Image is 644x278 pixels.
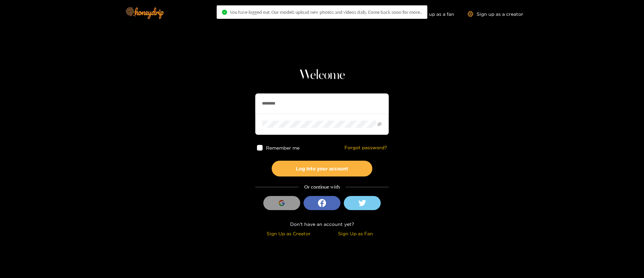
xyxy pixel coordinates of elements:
span: check-circle [222,10,227,15]
div: Sign Up as Creator [257,230,320,237]
a: Forgot password? [344,145,387,151]
a: Sign up as a fan [408,11,454,17]
span: Remember me [266,145,300,150]
button: Log into your account [272,161,372,176]
div: Or continue with [255,183,389,191]
div: Don't have an account yet? [255,220,389,228]
h1: Welcome [255,67,389,83]
span: You have logged out. Our models upload new photos and videos daily. Come back soon for more.. [230,9,422,15]
a: Sign up as a creator [468,11,523,17]
span: eye-invisible [377,122,382,126]
div: Sign Up as Fan [324,230,387,237]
